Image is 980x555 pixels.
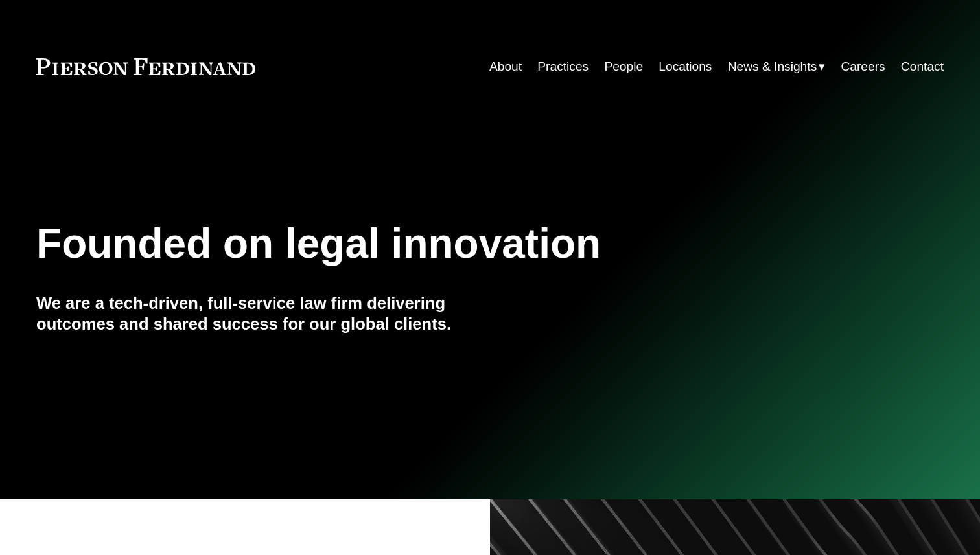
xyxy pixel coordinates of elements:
[901,54,944,79] a: Contact
[659,54,712,79] a: Locations
[728,56,817,78] span: News & Insights
[728,54,826,79] a: folder dropdown
[841,54,885,79] a: Careers
[537,54,589,79] a: Practices
[489,54,522,79] a: About
[604,54,643,79] a: People
[36,220,793,267] h1: Founded on legal innovation
[36,293,490,335] h4: We are a tech-driven, full-service law firm delivering outcomes and shared success for our global...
